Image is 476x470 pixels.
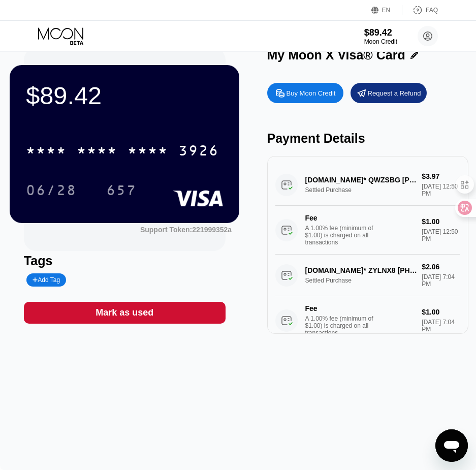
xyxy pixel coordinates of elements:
[422,228,460,242] div: [DATE] 12:50 PM
[267,131,469,146] div: Payment Details
[426,7,438,14] div: FAQ
[364,38,397,45] div: Moon Credit
[267,48,405,62] div: My Moon X Visa® Card
[140,226,232,234] div: Support Token:221999352a
[26,81,223,110] div: $89.42
[422,319,460,333] div: [DATE] 7:04 PM
[26,183,77,200] div: 06/28
[287,89,336,98] div: Buy Moon Credit
[267,83,343,103] div: Buy Moon Credit
[305,315,382,336] div: A 1.00% fee (minimum of $1.00) is charged on all transactions
[18,177,84,203] div: 06/28
[422,217,460,226] div: $1.00
[371,5,402,15] div: EN
[305,304,376,312] div: Fee
[364,27,397,38] div: $89.42
[368,89,421,98] div: Request a Refund
[24,302,226,324] div: Mark as used
[275,296,461,345] div: FeeA 1.00% fee (minimum of $1.00) is charged on all transactions$1.00[DATE] 7:04 PM
[422,308,460,316] div: $1.00
[305,225,382,246] div: A 1.00% fee (minimum of $1.00) is charged on all transactions
[351,83,427,103] div: Request a Refund
[178,144,219,160] div: 3926
[382,7,391,14] div: EN
[24,254,226,268] div: Tags
[305,214,376,222] div: Fee
[275,206,461,255] div: FeeA 1.00% fee (minimum of $1.00) is charged on all transactions$1.00[DATE] 12:50 PM
[140,226,232,234] div: Support Token: 221999352a
[364,27,397,45] div: $89.42Moon Credit
[26,273,66,287] div: Add Tag
[435,429,468,462] iframe: 启动消息传送窗口的按钮
[96,307,153,319] div: Mark as used
[33,276,60,284] div: Add Tag
[106,183,137,200] div: 657
[402,5,438,15] div: FAQ
[99,177,144,203] div: 657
